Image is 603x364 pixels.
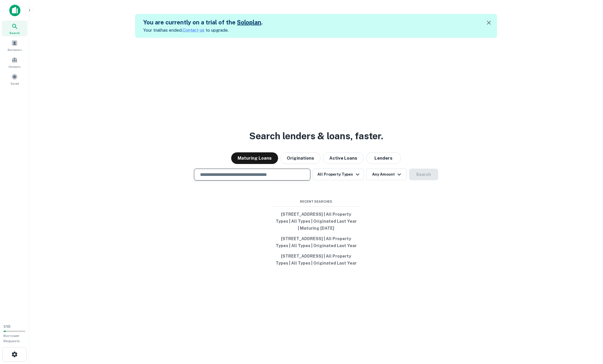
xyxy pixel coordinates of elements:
button: All Property Types [313,169,363,180]
a: Contacts [2,54,27,70]
span: Contacts [9,64,20,69]
button: [STREET_ADDRESS] | All Property Types | All Types | Originated Last Year [273,233,360,251]
button: Originations [280,152,321,164]
a: Saved [2,71,27,87]
span: Recent Searches [273,199,360,204]
button: Maturing Loans [231,152,278,164]
p: Your trial has ended. to upgrade. [143,27,263,34]
span: 1 / 10 [3,324,10,329]
h5: You are currently on a trial of the . [143,18,263,27]
a: Search [2,21,27,36]
button: Active Loans [323,152,364,164]
a: Borrowers [2,38,27,53]
span: Search [9,31,20,35]
h3: Search lenders & loans, faster. [249,129,383,143]
span: Saved [10,81,19,86]
a: Contact us [183,28,204,33]
span: Borrower Requests [3,334,20,343]
button: Any Amount [366,169,407,180]
a: Soloplan [237,19,261,26]
button: [STREET_ADDRESS] | All Property Types | All Types | Originated Last Year | Maturing [DATE] [273,209,360,233]
button: [STREET_ADDRESS] | All Property Types | All Types | Originated Last Year [273,251,360,268]
button: Lenders [366,152,401,164]
iframe: Chat Widget [574,317,603,345]
span: Borrowers [8,47,22,52]
img: capitalize-icon.png [9,5,20,16]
